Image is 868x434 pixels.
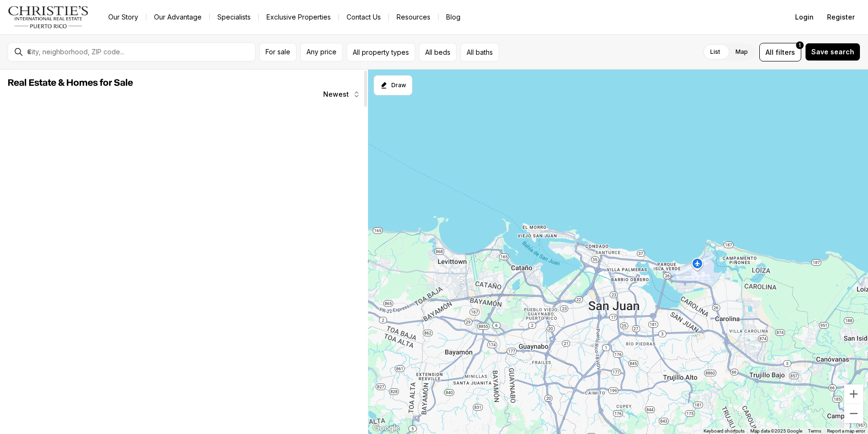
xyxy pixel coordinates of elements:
[300,43,343,61] button: Any price
[703,43,728,61] label: List
[805,43,860,61] button: Save search
[266,48,290,56] span: For sale
[389,10,438,24] a: Resources
[8,78,133,88] span: Real Estate & Homes for Sale
[766,47,774,57] span: All
[844,384,863,404] button: Zoom in
[439,10,468,24] a: Blog
[8,6,89,29] img: logo
[808,428,821,434] a: Terms (opens in new tab)
[789,8,819,27] button: Login
[323,91,349,98] span: Newest
[750,428,802,434] span: Map data ©2025 Google
[374,75,412,95] button: Start drawing
[460,43,499,61] button: All baths
[799,41,801,49] span: 1
[347,43,415,61] button: All property types
[259,43,296,61] button: For sale
[811,48,854,56] span: Save search
[306,48,337,56] span: Any price
[827,13,855,21] span: Register
[101,10,146,24] a: Our Story
[728,43,756,61] label: Map
[210,10,258,24] a: Specialists
[821,8,860,27] button: Register
[776,47,795,57] span: filters
[827,428,865,434] a: Report a map error
[339,10,388,24] button: Contact Us
[259,10,338,24] a: Exclusive Properties
[419,43,457,61] button: All beds
[317,85,366,104] button: Newest
[795,13,814,21] span: Login
[759,43,801,61] button: Allfilters1
[146,10,209,24] a: Our Advantage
